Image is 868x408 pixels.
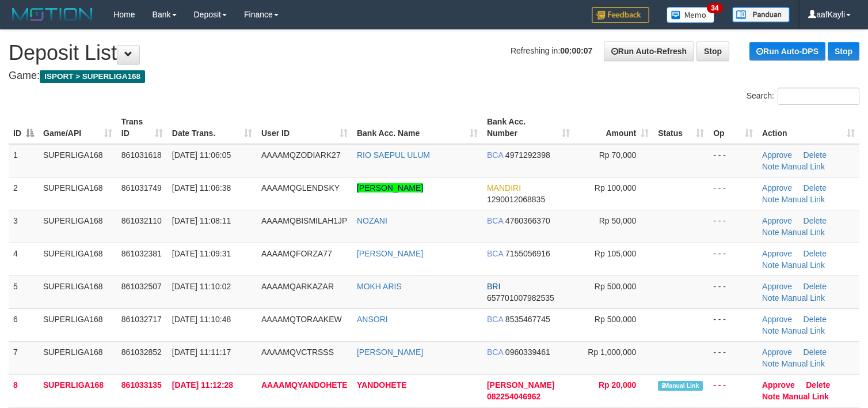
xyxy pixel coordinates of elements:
[39,111,117,144] th: Game/API: activate to sort column ascending
[762,326,779,335] a: Note
[749,42,825,61] a: Run Auto-DPS
[658,381,702,391] span: Manually Linked
[9,144,39,177] td: 1
[487,183,521,192] span: MANDIRI
[762,293,779,303] a: Note
[261,183,340,192] span: AAAAMQGLENDSKY
[762,359,779,368] a: Note
[487,380,554,390] span: [PERSON_NAME]
[757,111,859,144] th: Action: activate to sort column ascending
[762,183,792,192] a: Approve
[257,111,352,144] th: User ID: activate to sort column ascending
[9,41,859,65] h1: Deposit List
[172,282,231,291] span: [DATE] 11:10:02
[487,347,503,357] span: BCA
[696,41,729,61] a: Stop
[357,282,402,291] a: MOKH ARIS
[762,282,792,291] a: Approve
[261,216,347,225] span: AAAAMQBISMILAH1JP
[732,7,790,22] img: panduan.png
[599,216,637,225] span: Rp 50,000
[588,347,636,357] span: Rp 1,000,000
[172,347,231,357] span: [DATE] 11:11:17
[9,243,39,275] td: 4
[781,228,825,237] a: Manual Link
[595,249,636,258] span: Rp 105,000
[781,260,825,270] a: Manual Link
[9,111,39,144] th: ID: activate to sort column descending
[762,216,792,225] a: Approve
[39,210,117,243] td: SUPERLIGA168
[595,315,636,324] span: Rp 500,000
[560,46,592,55] strong: 00:00:07
[9,210,39,243] td: 3
[261,249,332,258] span: AAAAMQFORZA77
[599,380,636,390] span: Rp 20,000
[121,216,162,225] span: 861032110
[778,88,859,105] input: Search:
[511,46,592,55] span: Refreshing in:
[828,42,859,61] a: Stop
[121,315,162,324] span: 861032717
[121,380,162,390] span: 861033135
[9,308,39,341] td: 6
[9,6,96,23] img: MOTION_logo.png
[487,293,554,303] span: Copy 657701007982535 to clipboard
[121,282,162,291] span: 861032507
[39,341,117,374] td: SUPERLIGA168
[39,374,117,407] td: SUPERLIGA168
[9,177,39,210] td: 2
[762,380,795,390] a: Approve
[121,249,162,258] span: 861032381
[121,347,162,357] span: 861032852
[261,150,341,160] span: AAAAMQZODIARK27
[39,308,117,341] td: SUPERLIGA168
[762,392,780,401] a: Note
[487,195,545,204] span: Copy 1290012068835 to clipboard
[505,249,550,258] span: Copy 7155056916 to clipboard
[667,7,715,23] img: Button%20Memo.svg
[804,249,827,258] a: Delete
[357,315,388,324] a: ANSORI
[172,249,231,258] span: [DATE] 11:09:31
[595,183,636,192] span: Rp 100,000
[487,249,503,258] span: BCA
[505,347,550,357] span: Copy 0960339461 to clipboard
[782,392,829,401] a: Manual Link
[172,380,233,390] span: [DATE] 11:12:28
[505,150,550,160] span: Copy 4971292398 to clipboard
[804,347,827,357] a: Delete
[709,374,757,407] td: - - -
[781,359,825,368] a: Manual Link
[709,177,757,210] td: - - -
[40,70,145,83] span: ISPORT > SUPERLIGA168
[781,326,825,335] a: Manual Link
[261,380,348,390] span: AAAAMQYANDOHETE
[357,150,430,160] a: RIO SAEPUL ULUM
[709,243,757,275] td: - - -
[709,308,757,341] td: - - -
[261,347,334,357] span: AAAAMQVCTRSSS
[804,315,827,324] a: Delete
[762,228,779,237] a: Note
[804,216,827,225] a: Delete
[487,315,503,324] span: BCA
[762,260,779,270] a: Note
[357,347,423,357] a: [PERSON_NAME]
[653,111,709,144] th: Status: activate to sort column ascending
[39,177,117,210] td: SUPERLIGA168
[709,210,757,243] td: - - -
[762,150,792,160] a: Approve
[172,315,231,324] span: [DATE] 11:10:48
[39,243,117,275] td: SUPERLIGA168
[487,282,500,291] span: BRI
[574,111,654,144] th: Amount: activate to sort column ascending
[357,249,423,258] a: [PERSON_NAME]
[357,216,387,225] a: NOZANI
[709,144,757,177] td: - - -
[595,282,636,291] span: Rp 500,000
[604,41,694,61] a: Run Auto-Refresh
[592,7,649,23] img: Feedback.jpg
[357,183,423,192] a: [PERSON_NAME]
[804,183,827,192] a: Delete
